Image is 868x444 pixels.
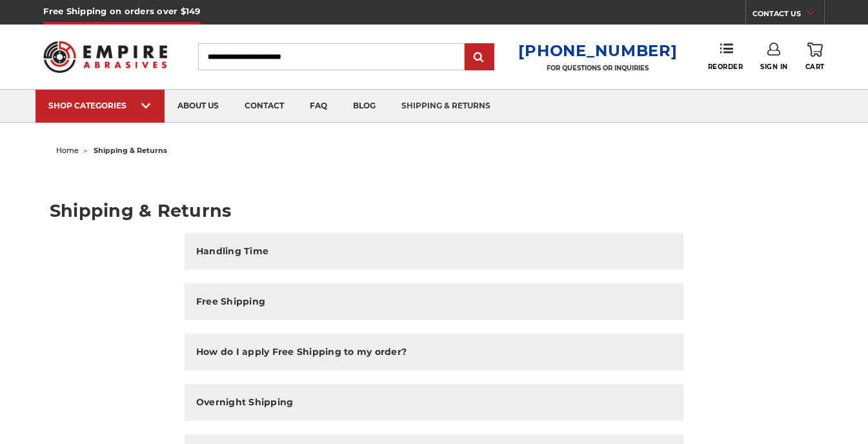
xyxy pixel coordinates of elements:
[185,283,683,320] button: Free Shipping
[196,295,265,308] h2: Free Shipping
[297,90,340,123] a: faq
[708,43,743,70] a: Reorder
[196,345,407,359] h2: How do I apply Free Shipping to my order?
[518,41,677,60] a: [PHONE_NUMBER]
[340,90,389,123] a: blog
[518,64,677,72] p: FOR QUESTIONS OR INQUIRIES
[94,146,167,155] span: shipping & returns
[185,384,683,421] button: Overnight Shipping
[389,90,503,123] a: shipping & returns
[760,63,788,71] span: Sign In
[467,45,492,70] input: Submit
[805,43,825,71] a: Cart
[232,90,297,123] a: contact
[56,146,79,155] a: home
[752,6,824,25] a: CONTACT US
[185,334,683,370] button: How do I apply Free Shipping to my order?
[165,90,232,123] a: about us
[43,33,167,81] img: Empire Abrasives
[185,233,683,270] button: Handling Time
[805,63,825,71] span: Cart
[196,245,268,258] h2: Handling Time
[48,101,152,110] div: SHOP CATEGORIES
[50,202,818,219] h1: Shipping & Returns
[196,396,294,409] h2: Overnight Shipping
[708,63,743,71] span: Reorder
